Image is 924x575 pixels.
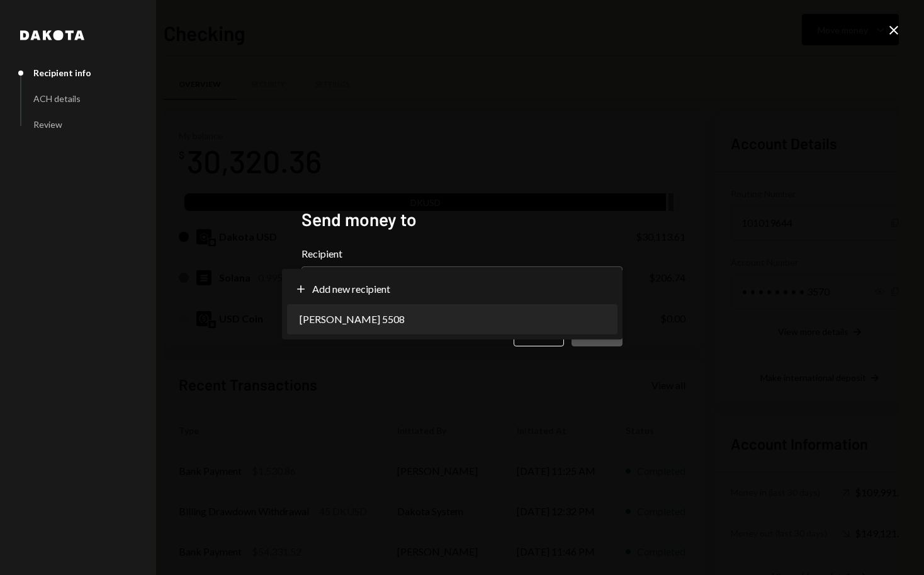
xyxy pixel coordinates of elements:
h2: Send money to [301,207,623,232]
span: Add new recipient [312,282,390,297]
label: Recipient [301,246,623,261]
div: Recipient info [33,67,91,78]
span: [PERSON_NAME] 5508 [300,312,405,327]
div: ACH details [33,93,81,104]
button: Recipient [301,266,623,302]
div: Review [33,119,62,130]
